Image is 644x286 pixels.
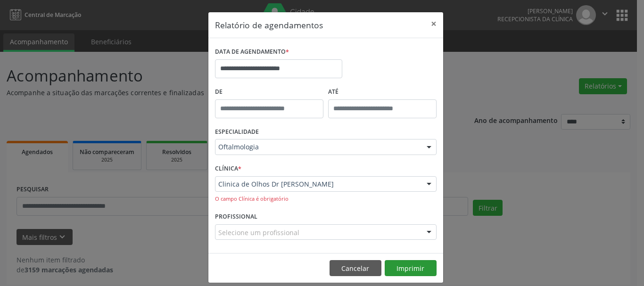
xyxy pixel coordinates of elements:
label: PROFISSIONAL [215,210,257,224]
span: Oftalmologia [218,142,417,152]
label: De [215,85,323,99]
label: DATA DE AGENDAMENTO [215,45,289,59]
span: Clinica de Olhos Dr [PERSON_NAME] [218,180,417,189]
button: Imprimir [385,260,437,276]
button: Close [424,12,443,35]
label: ATÉ [328,85,437,99]
h5: Relatório de agendamentos [215,19,323,31]
button: Cancelar [330,260,381,276]
label: CLÍNICA [215,162,241,176]
div: O campo Clínica é obrigatório [215,195,437,203]
label: ESPECIALIDADE [215,125,259,139]
span: Selecione um profissional [218,228,299,237]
